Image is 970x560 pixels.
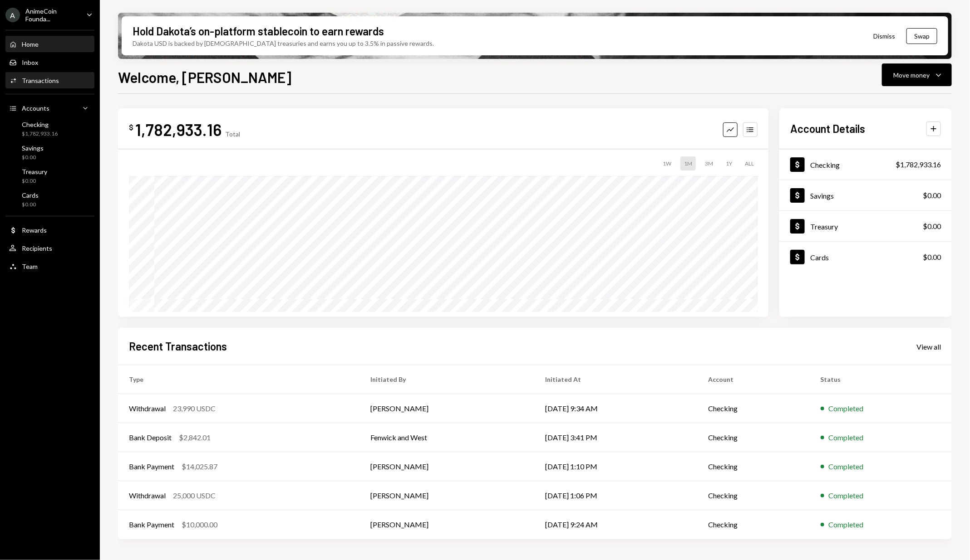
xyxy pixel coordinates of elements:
div: Savings [810,191,834,200]
div: Checking [22,121,58,128]
a: Team [5,258,94,274]
td: [PERSON_NAME] [359,394,534,423]
th: Initiated At [534,365,697,394]
div: Rewards [22,226,47,234]
div: 1W [659,156,675,170]
div: Cards [22,191,39,199]
div: Dakota USD is backed by [DEMOGRAPHIC_DATA] treasuries and earns you up to 3.5% in passive rewards. [133,39,434,48]
div: Bank Payment [129,461,174,472]
div: Treasury [810,222,838,231]
a: Savings$0.00 [5,141,94,163]
a: Inbox [5,54,94,70]
a: Home [5,36,94,52]
a: Cards$0.00 [779,242,952,272]
td: [DATE] 9:24 AM [534,510,697,539]
div: Completed [829,432,864,443]
div: Treasury [22,168,47,175]
div: $0.00 [923,221,941,232]
div: $0.00 [22,201,39,209]
div: $0.00 [923,252,941,263]
div: 23,990 USDC [173,403,216,414]
a: Accounts [5,100,94,116]
th: Initiated By [359,365,534,394]
button: Move money [882,63,952,86]
th: Account [697,365,809,394]
td: Checking [697,423,809,452]
button: Swap [906,28,937,44]
a: View all [916,341,941,351]
div: Completed [829,403,864,414]
div: 1,782,933.16 [135,119,222,140]
div: 3M [701,156,717,170]
div: Hold Dakota’s on-platform stablecoin to earn rewards [133,24,384,39]
div: Checking [810,161,840,169]
div: $0.00 [22,154,44,161]
div: Cards [810,253,829,262]
a: Cards$0.00 [5,189,94,210]
div: View all [916,342,941,351]
div: 25,000 USDC [173,490,216,501]
div: $0.00 [923,190,941,201]
a: Treasury$0.00 [5,165,94,187]
td: [PERSON_NAME] [359,481,534,510]
div: Team [22,263,38,270]
h2: Recent Transactions [129,339,227,354]
a: Recipients [5,240,94,256]
td: [PERSON_NAME] [359,452,534,481]
div: Transactions [22,77,59,84]
a: Checking$1,782,933.16 [5,118,94,140]
div: Move money [893,70,930,80]
td: Checking [697,481,809,510]
a: Checking$1,782,933.16 [779,149,952,180]
th: Type [118,365,359,394]
td: [DATE] 3:41 PM [534,423,697,452]
div: Savings [22,144,44,152]
div: $1,782,933.16 [22,130,58,138]
a: Treasury$0.00 [779,211,952,241]
a: Transactions [5,72,94,88]
td: Checking [697,510,809,539]
div: $0.00 [22,177,47,185]
div: Bank Deposit [129,432,172,443]
div: Recipients [22,244,52,252]
div: A [5,8,20,22]
th: Status [810,365,952,394]
button: Dismiss [862,25,906,47]
div: Completed [829,519,864,530]
div: $1,782,933.16 [896,159,941,170]
td: Fenwick and West [359,423,534,452]
div: Total [225,130,240,138]
div: Withdrawal [129,490,166,501]
div: 1M [680,156,696,170]
a: Rewards [5,222,94,238]
td: [DATE] 1:10 PM [534,452,697,481]
div: ALL [741,156,758,170]
td: Checking [697,394,809,423]
div: Accounts [22,104,49,112]
div: Home [22,40,39,48]
a: Savings$0.00 [779,180,952,210]
td: Checking [697,452,809,481]
td: [DATE] 9:34 AM [534,394,697,423]
div: $10,000.00 [182,519,217,530]
div: $ [129,123,133,132]
td: [PERSON_NAME] [359,510,534,539]
td: [DATE] 1:06 PM [534,481,697,510]
div: 1Y [722,156,736,170]
div: AnimeCoin Founda... [25,7,79,23]
div: $2,842.01 [179,432,211,443]
h1: Welcome, [PERSON_NAME] [118,68,291,86]
div: Completed [829,461,864,472]
div: Bank Payment [129,519,174,530]
div: $14,025.87 [182,461,217,472]
h2: Account Details [790,121,865,136]
div: Withdrawal [129,403,166,414]
div: Inbox [22,58,38,66]
div: Completed [829,490,864,501]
